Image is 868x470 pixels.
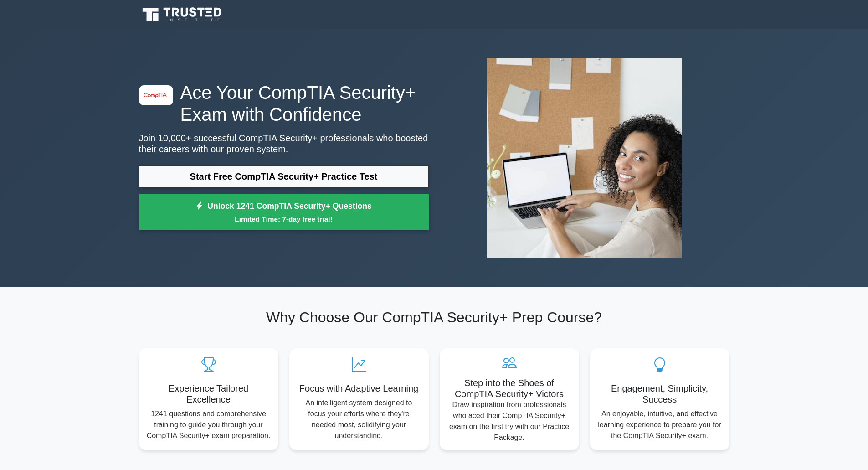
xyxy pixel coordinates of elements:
p: Draw inspiration from professionals who aced their CompTIA Security+ exam on the first try with o... [447,399,572,443]
h5: Focus with Adaptive Learning [297,383,421,394]
p: 1241 questions and comprehensive training to guide you through your CompTIA Security+ exam prepar... [146,408,271,441]
p: Join 10,000+ successful CompTIA Security+ professionals who boosted their careers with our proven... [139,133,429,155]
p: An intelligent system designed to focus your efforts where they're needed most, solidifying your ... [297,398,421,441]
h2: Why Choose Our CompTIA Security+ Prep Course? [139,309,729,326]
h5: Engagement, Simplicity, Success [597,383,722,405]
p: An enjoyable, intuitive, and effective learning experience to prepare you for the CompTIA Securit... [597,408,722,441]
a: Unlock 1241 CompTIA Security+ QuestionsLimited Time: 7-day free trial! [139,194,429,231]
h1: Ace Your CompTIA Security+ Exam with Confidence [139,82,429,125]
h5: Step into the Shoes of CompTIA Security+ Victors [447,377,572,399]
a: Start Free CompTIA Security+ Practice Test [139,165,429,187]
small: Limited Time: 7-day free trial! [150,214,417,224]
h5: Experience Tailored Excellence [146,383,271,405]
